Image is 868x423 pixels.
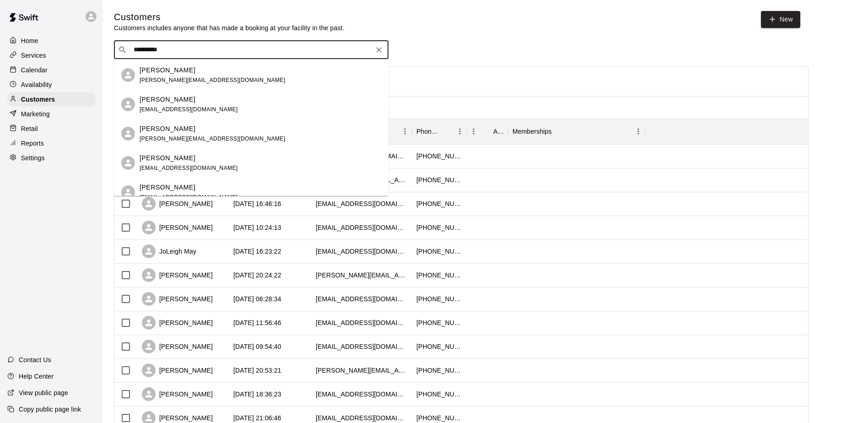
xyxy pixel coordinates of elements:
[7,63,96,77] a: Calendar
[416,318,462,327] div: +18017067705
[140,153,195,163] p: [PERSON_NAME]
[316,223,407,232] div: robdkramer@gmail.com
[7,92,96,106] a: Customers
[142,387,213,401] div: [PERSON_NAME]
[233,223,281,232] div: 2025-08-12 10:24:13
[21,139,44,148] p: Reports
[316,247,407,256] div: joleighmay@gmail.com
[467,125,480,138] button: Menu
[7,78,96,92] a: Availability
[416,366,462,375] div: +13023121936
[508,119,645,144] div: Memberships
[19,372,54,381] p: Help Center
[142,292,213,306] div: [PERSON_NAME]
[7,49,96,62] a: Services
[121,68,135,82] div: Chris Forsey
[233,199,281,208] div: 2025-08-15 16:46:16
[7,136,96,150] a: Reports
[140,194,238,201] span: [EMAIL_ADDRESS][DOMAIN_NAME]
[512,119,552,144] div: Memberships
[233,366,281,375] div: 2025-07-31 20:53:21
[7,122,96,136] a: Retail
[21,80,52,89] p: Availability
[416,175,462,184] div: +13096969742
[140,183,195,192] p: [PERSON_NAME]
[21,109,50,119] p: Marketing
[140,165,238,171] span: [EMAIL_ADDRESS][DOMAIN_NAME]
[316,366,407,375] div: katie.deinert@gmail.com
[19,405,81,414] p: Copy public page link
[7,107,96,121] a: Marketing
[631,125,645,138] button: Menu
[19,355,51,364] p: Contact Us
[552,125,565,138] button: Sort
[316,318,407,327] div: kscoffield@gmail.com
[233,247,281,256] div: 2025-08-11 16:23:22
[233,271,281,280] div: 2025-08-10 20:24:22
[453,125,467,138] button: Menu
[140,65,195,75] p: [PERSON_NAME]
[7,34,96,48] a: Home
[316,271,407,280] div: elizabeth.merr@gmail.com
[416,271,462,280] div: +18017553996
[21,65,48,75] p: Calendar
[480,125,493,138] button: Sort
[412,119,467,144] div: Phone Number
[311,119,412,144] div: Email
[142,363,213,377] div: [PERSON_NAME]
[21,36,38,45] p: Home
[140,136,285,142] span: [PERSON_NAME][EMAIL_ADDRESS][DOMAIN_NAME]
[114,11,345,23] h5: Customers
[416,294,462,304] div: +15623367547
[142,268,213,282] div: [PERSON_NAME]
[416,247,462,256] div: +18017027320
[142,244,196,258] div: JoLeigh May
[233,390,281,399] div: 2025-07-31 18:36:23
[142,221,213,234] div: [PERSON_NAME]
[761,11,800,28] a: New
[493,119,503,144] div: Age
[142,316,213,330] div: [PERSON_NAME]
[121,98,135,111] div: Gianne Snow
[142,197,213,211] div: [PERSON_NAME]
[416,390,462,399] div: +18013723077
[416,413,462,423] div: +14805865671
[233,413,281,423] div: 2025-07-28 21:06:46
[21,124,38,133] p: Retail
[233,294,281,304] div: 2025-08-09 06:28:34
[398,125,412,138] button: Menu
[121,127,135,141] div: Mindy Butterfield
[316,342,407,351] div: mkeyworth99@gmail.com
[140,77,285,83] span: [PERSON_NAME][EMAIL_ADDRESS][DOMAIN_NAME]
[233,318,281,327] div: 2025-08-08 11:56:46
[316,199,407,208] div: pgordon19073@gmail.com
[233,342,281,351] div: 2025-08-05 09:54:40
[416,199,462,208] div: +16103895399
[21,153,45,163] p: Settings
[467,119,508,144] div: Age
[19,388,68,397] p: View public page
[121,185,135,199] div: Nick Burbidge
[416,119,440,144] div: Phone Number
[114,23,345,33] p: Customers includes anyone that has made a booking at your facility in the past.
[316,294,407,304] div: romerodanny562@gmail.com
[140,106,238,113] span: [EMAIL_ADDRESS][DOMAIN_NAME]
[440,125,453,138] button: Sort
[121,156,135,170] div: Charles Swilor
[316,390,407,399] div: srtcoty@outlook.com
[372,43,385,56] button: Clear
[140,124,195,134] p: [PERSON_NAME]
[21,95,55,104] p: Customers
[114,41,388,59] div: Search customers by name or email
[7,151,96,165] a: Settings
[142,340,213,353] div: [PERSON_NAME]
[140,95,195,104] p: [PERSON_NAME]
